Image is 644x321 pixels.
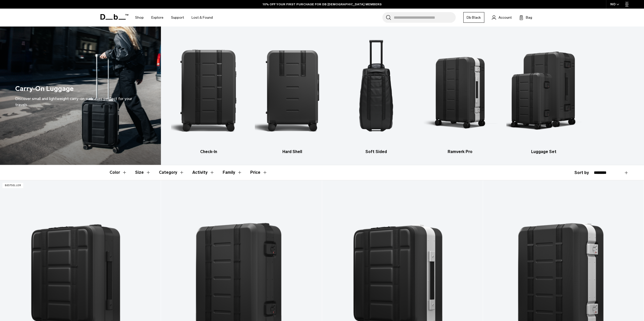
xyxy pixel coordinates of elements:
[255,149,330,155] h3: Hard Shell
[131,9,217,27] nav: Main Navigation
[255,34,330,146] img: Db
[498,15,512,20] span: Account
[135,165,151,180] button: Toggle Filter
[192,9,213,27] a: Lost & Found
[192,165,215,180] button: Toggle Filter
[15,96,132,107] span: Discover small and lightweight carry-on suitcases perfect for your travels.
[423,149,497,155] h3: Ramverk Pro
[463,12,484,23] a: Db Black
[423,34,497,155] a: Db Ramverk Pro
[339,34,414,155] li: 3 / 5
[506,34,581,155] a: Db Luggage Set
[519,14,532,20] button: Bag
[223,165,242,180] button: Toggle Filter
[263,2,382,7] a: 10% OFF YOUR FIRST PURCHASE FOR DB [DEMOGRAPHIC_DATA] MEMBERS
[110,165,127,180] button: Toggle Filter
[171,34,246,146] img: Db
[159,165,184,180] button: Toggle Filter
[255,34,330,155] a: Db Hard Shell
[339,34,414,155] a: Db Soft Sided
[423,34,497,146] img: Db
[506,149,581,155] h3: Luggage Set
[171,34,246,155] li: 1 / 5
[526,15,532,20] span: Bag
[151,9,163,27] a: Explore
[423,34,497,155] li: 4 / 5
[506,34,581,155] li: 5 / 5
[339,34,414,146] img: Db
[171,9,184,27] a: Support
[255,34,330,155] li: 2 / 5
[15,84,74,94] h1: Carry-On Luggage
[250,165,267,180] button: Toggle Price
[3,183,23,188] p: Bestseller
[135,9,144,27] a: Shop
[171,149,246,155] h3: Check-In
[339,149,414,155] h3: Soft Sided
[171,34,246,155] a: Db Check-In
[492,14,512,20] a: Account
[506,34,581,146] img: Db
